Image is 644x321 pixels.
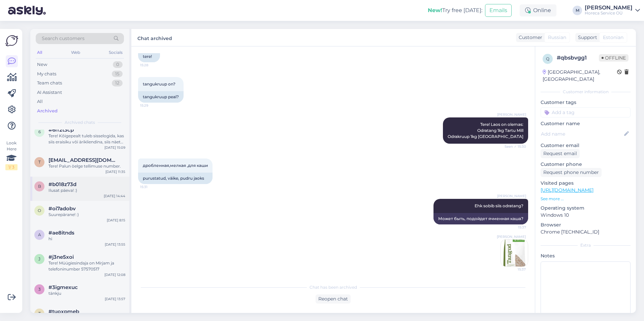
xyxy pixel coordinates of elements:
[541,89,631,95] div: Customer information
[65,119,95,126] span: Archived chats
[49,212,125,218] div: Suurepärane! :)
[49,206,76,212] span: #oi7adobv
[49,236,125,242] div: hi
[520,4,556,16] div: Online
[501,267,526,272] span: 15:37
[37,89,62,96] div: AI Assistant
[541,252,631,259] p: Notes
[541,212,631,219] p: Windows 10
[38,184,41,189] span: b
[104,145,125,150] div: [DATE] 15:09
[107,48,124,57] div: Socials
[105,169,125,174] div: [DATE] 11:35
[105,296,125,301] div: [DATE] 13:57
[497,234,526,239] span: [PERSON_NAME]
[541,107,631,117] input: Add a tag
[541,187,593,193] a: [URL][DOMAIN_NAME]
[140,103,165,108] span: 15:29
[543,69,617,83] div: [GEOGRAPHIC_DATA], [GEOGRAPHIC_DATA]
[573,6,582,15] div: M
[112,80,123,86] div: 12
[49,157,119,163] span: tikerpuuurve@gmail.com
[599,54,629,62] span: Offline
[49,230,74,236] span: #ae8itnds
[497,193,526,199] span: [PERSON_NAME]
[428,6,482,14] div: Try free [DATE]:
[137,33,172,42] label: Chat archived
[541,228,631,236] p: Chrome [TECHNICAL_ID]
[42,35,85,42] span: Search customers
[38,159,41,165] span: t
[501,144,526,149] span: Seen ✓ 15:30
[541,180,631,187] p: Visited pages
[138,51,160,62] div: tere!
[38,208,41,213] span: o
[138,173,213,184] div: purustatud, väike, pudru jaoks
[541,149,580,158] div: Request email
[37,98,43,105] div: All
[112,71,123,77] div: 15
[49,133,125,145] div: Tere! Kõigepealt tuleb sisselogida, kas siis eraisiku või ärikliendina, siis näete meie tootevali...
[501,240,528,266] img: Attachment
[49,181,76,187] span: #b018z73d
[104,193,125,199] div: [DATE] 14:44
[585,5,640,16] a: [PERSON_NAME]Horeca Service OÜ
[143,163,208,168] span: дробленная,мелкая ,для каши
[433,213,528,224] div: Может быть, подойдет ячменная каша?
[5,140,18,170] div: Look Here
[37,61,47,68] div: New
[310,284,357,290] span: Chat has been archived
[49,284,78,290] span: #3igmexuc
[541,221,631,228] p: Browser
[485,4,512,17] button: Emails
[49,309,79,315] span: #tuoxpmeb
[541,205,631,212] p: Operating system
[70,48,82,57] div: Web
[541,120,631,127] p: Customer name
[38,287,41,292] span: 3
[541,161,631,168] p: Customer phone
[557,54,599,62] div: # qbsbvgg1
[140,63,165,68] span: 15:28
[107,218,125,223] div: [DATE] 8:15
[38,311,41,316] span: t
[475,203,523,208] span: Ehk sobib siis odratang?
[541,196,631,202] p: See more ...
[38,232,41,237] span: a
[138,91,184,103] div: tangukruup peal?
[38,256,40,261] span: j
[585,5,633,10] div: [PERSON_NAME]
[5,164,18,170] div: 1 / 3
[37,108,58,114] div: Archived
[49,127,74,133] span: #6ff2t3cp
[541,242,631,248] div: Extra
[575,34,597,41] div: Support
[501,225,526,230] span: 15:37
[585,10,633,16] div: Horeca Service OÜ
[49,163,125,169] div: Tere! Palun öelge tellimuse number.
[38,129,41,134] span: 6
[548,34,566,41] span: Russian
[143,81,175,86] span: tangukruup on?
[603,34,623,41] span: Estonian
[49,187,125,193] div: Ilusat päeva! :)
[541,130,623,138] input: Add name
[516,34,542,41] div: Customer
[49,260,125,272] div: Tere! Müügiesindaja on Mirjam ja telefoninumber 57570517
[546,56,549,61] span: q
[113,61,123,68] div: 0
[448,122,523,139] span: Tere! Laos on olemas: Odratang 1kg Tartu Mill Odrakruup 1kg [GEOGRAPHIC_DATA]
[541,142,631,149] p: Customer email
[49,290,125,296] div: tänkju
[37,80,62,86] div: Team chats
[541,168,602,177] div: Request phone number
[428,7,442,13] b: New!
[49,254,74,260] span: #j3ne5xoi
[497,112,526,117] span: [PERSON_NAME]
[541,99,631,106] p: Customer tags
[316,294,351,304] div: Reopen chat
[140,184,165,189] span: 15:31
[104,272,125,277] div: [DATE] 12:08
[105,242,125,247] div: [DATE] 13:55
[37,71,56,77] div: My chats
